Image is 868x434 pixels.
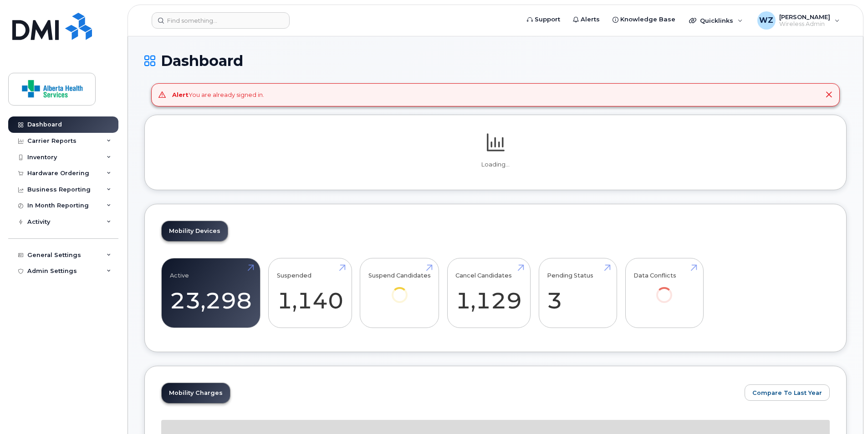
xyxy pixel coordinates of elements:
[277,263,343,323] a: Suspended 1,140
[745,384,830,401] button: Compare To Last Year
[633,263,695,315] a: Data Conflicts
[455,263,522,323] a: Cancel Candidates 1,129
[161,161,830,169] p: Loading...
[144,53,847,69] h1: Dashboard
[162,383,230,403] a: Mobility Charges
[547,263,608,323] a: Pending Status 3
[368,263,431,315] a: Suspend Candidates
[170,263,252,323] a: Active 23,298
[162,221,228,241] a: Mobility Devices
[172,91,264,99] div: You are already signed in.
[752,389,822,397] span: Compare To Last Year
[172,91,189,98] strong: Alert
